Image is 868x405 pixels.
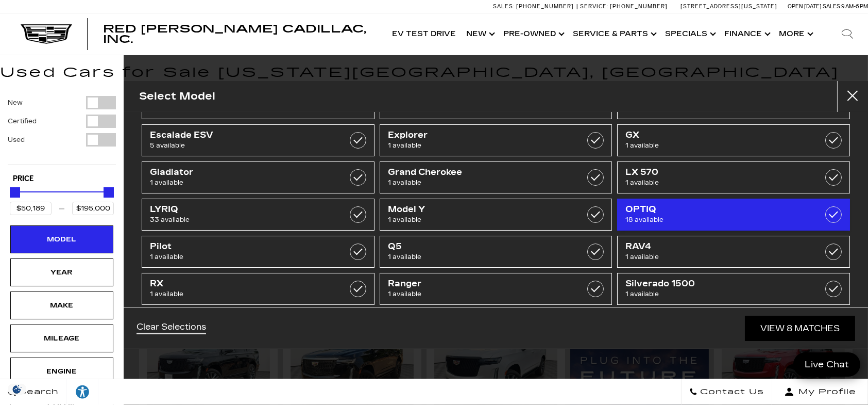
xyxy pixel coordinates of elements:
div: YearYear [10,258,113,286]
a: Specials [660,13,719,55]
span: 1 available [625,252,809,262]
a: Grand Cherokee1 available [380,161,612,193]
span: Red [PERSON_NAME] Cadillac, Inc. [103,23,366,45]
span: 1 available [150,177,334,188]
span: 5 available [150,140,334,151]
label: New [8,98,23,108]
button: Open user profile menu [772,379,868,405]
span: RX [150,279,334,289]
a: Gladiator1 available [142,161,375,193]
span: 1 available [388,177,572,188]
div: Year [36,267,88,278]
div: Minimum Price [10,187,20,198]
a: GX1 available [617,124,850,156]
label: Used [8,135,25,145]
span: Ranger [388,279,572,289]
span: 18 available [625,215,809,225]
a: Q51 available [380,236,612,268]
span: Gladiator [150,167,334,177]
a: EV Test Drive [387,13,461,55]
div: Engine [36,366,88,377]
a: Sales: [PHONE_NUMBER] [493,4,576,9]
span: Open [DATE] [788,3,822,10]
h5: Price [13,174,111,184]
span: Escalade ESV [150,130,334,140]
span: Contact Us [697,385,764,399]
span: 33 available [150,215,334,225]
span: 1 available [388,252,572,262]
a: Silverado 15001 available [617,273,850,305]
div: MileageMileage [10,325,113,352]
div: ModelModel [10,225,113,253]
a: Pre-Owned [498,13,568,55]
a: Service: [PHONE_NUMBER] [576,4,670,9]
span: 1 available [625,289,809,299]
a: Explore your accessibility options [67,379,98,405]
a: Model Y1 available [380,199,612,231]
span: LX 570 [625,167,809,177]
span: 1 available [150,252,334,262]
label: Certified [8,116,37,126]
input: Minimum [10,202,52,215]
span: [PHONE_NUMBER] [516,3,574,10]
div: Explore your accessibility options [67,384,98,400]
a: Service & Parts [568,13,660,55]
span: Grand Cherokee [388,167,572,177]
a: LX 5701 available [617,161,850,193]
a: Escalade ESV5 available [142,124,375,156]
a: RAV41 available [617,236,850,268]
span: Silverado 1500 [625,279,809,289]
span: 1 available [625,177,809,188]
span: OPTIQ [625,204,809,215]
span: Service: [580,3,608,10]
span: Pilot [150,241,334,252]
a: Explorer1 available [380,124,612,156]
span: My Profile [794,385,856,399]
h2: Select Model [139,88,215,105]
div: Model [36,234,88,245]
div: Maximum Price [104,187,114,198]
span: Search [16,385,59,399]
a: New [461,13,498,55]
span: GX [625,130,809,140]
img: Opt-Out Icon [5,384,29,395]
span: Model Y [388,204,572,215]
span: Sales: [823,3,841,10]
a: Live Chat [793,352,860,377]
span: 1 available [388,215,572,225]
a: Finance [719,13,774,55]
span: [PHONE_NUMBER] [610,3,668,10]
div: EngineEngine [10,358,113,385]
div: Filter by Vehicle Type [8,96,116,165]
a: Ranger1 available [380,273,612,305]
span: 1 available [625,140,809,151]
a: LYRIQ33 available [142,199,375,231]
a: View 8 Matches [745,316,855,341]
span: RAV4 [625,241,809,252]
a: Red [PERSON_NAME] Cadillac, Inc. [103,24,377,44]
a: Contact Us [681,379,772,405]
section: Click to Open Cookie Consent Modal [5,384,29,395]
span: 1 available [388,140,572,151]
span: Explorer [388,130,572,140]
span: LYRIQ [150,204,334,215]
span: Q5 [388,241,572,252]
div: Mileage [36,333,88,344]
div: Price [10,184,114,215]
button: More [774,13,816,55]
a: Pilot1 available [142,236,375,268]
img: Cadillac Dark Logo with Cadillac White Text [21,24,72,44]
a: OPTIQ18 available [617,199,850,231]
a: RX1 available [142,273,375,305]
div: MakeMake [10,291,113,319]
a: [STREET_ADDRESS][US_STATE] [680,3,777,10]
span: 1 available [150,289,334,299]
input: Maximum [72,202,114,215]
div: Make [36,300,88,311]
span: 9 AM-6 PM [841,3,868,10]
a: Clear Selections [137,322,206,334]
button: close [837,81,868,112]
span: 1 available [388,289,572,299]
span: Live Chat [799,359,854,370]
